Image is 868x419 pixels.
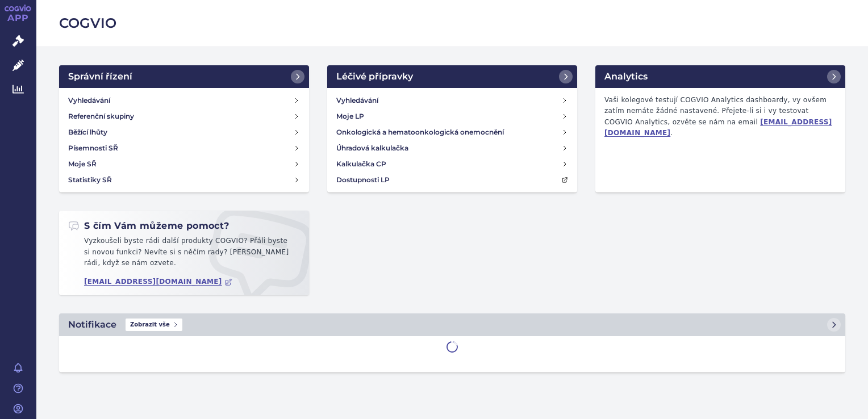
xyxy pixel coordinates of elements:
h2: Správní řízení [68,70,132,83]
a: Moje SŘ [64,156,304,172]
a: Léčivé přípravky [327,65,577,88]
h4: Vyhledávání [336,95,378,106]
a: Moje LP [332,108,573,124]
h4: Kalkulačka CP [336,158,386,170]
h4: Referenční skupiny [68,111,134,122]
h4: Běžící lhůty [68,127,107,138]
a: Analytics [595,65,845,88]
a: Statistiky SŘ [64,172,304,188]
a: Referenční skupiny [64,108,304,124]
h4: Moje SŘ [68,158,97,170]
a: Onkologická a hematoonkologická onemocnění [332,124,573,140]
a: Úhradová kalkulačka [332,140,573,156]
a: Správní řízení [59,65,309,88]
h2: COGVIO [59,14,845,33]
h4: Písemnosti SŘ [68,143,118,154]
a: Vyhledávání [332,93,573,108]
h2: Léčivé přípravky [336,70,413,83]
h4: Moje LP [336,111,364,122]
a: [EMAIL_ADDRESS][DOMAIN_NAME] [604,118,832,137]
a: NotifikaceZobrazit vše [59,313,845,336]
a: Písemnosti SŘ [64,140,304,156]
h2: S čím Vám můžeme pomoct? [68,220,229,232]
h4: Dostupnosti LP [336,174,390,186]
h4: Statistiky SŘ [68,174,112,186]
p: Vaši kolegové testují COGVIO Analytics dashboardy, vy ovšem zatím nemáte žádné nastavené. Přejete... [600,93,841,141]
h4: Úhradová kalkulačka [336,143,408,154]
a: Běžící lhůty [64,124,304,140]
h2: Analytics [604,70,648,83]
h2: Notifikace [68,318,116,332]
h4: Vyhledávání [68,95,110,106]
p: Vyzkoušeli byste rádi další produkty COGVIO? Přáli byste si novou funkci? Nevíte si s něčím rady?... [68,236,300,274]
span: Zobrazit vše [126,319,182,331]
a: [EMAIL_ADDRESS][DOMAIN_NAME] [84,278,232,286]
a: Dostupnosti LP [332,172,573,188]
a: Kalkulačka CP [332,156,573,172]
a: Vyhledávání [64,93,304,108]
h4: Onkologická a hematoonkologická onemocnění [336,127,504,138]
